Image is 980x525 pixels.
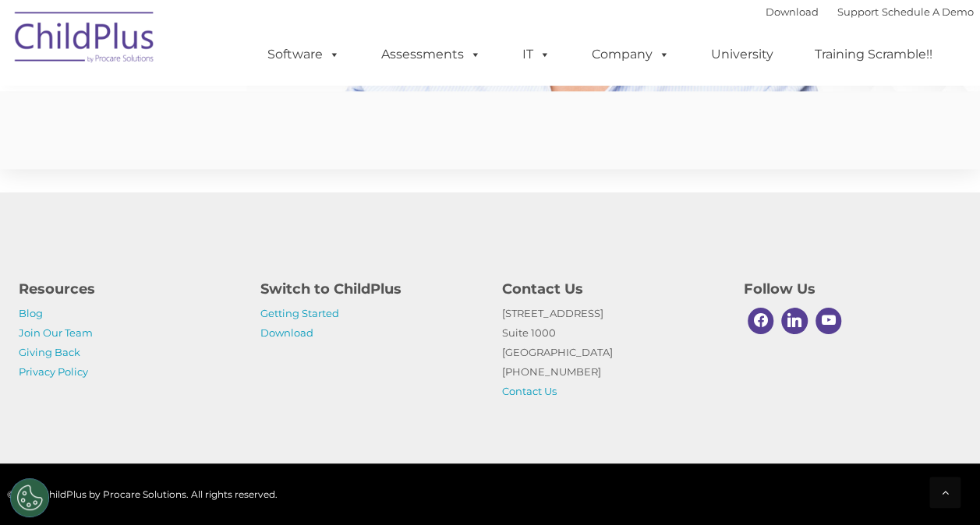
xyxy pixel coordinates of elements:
[260,278,479,300] h4: Switch to ChildPlus
[260,326,313,339] a: Download
[19,278,237,300] h4: Resources
[10,478,49,517] button: Cookies Settings
[19,365,88,378] a: Privacy Policy
[766,5,974,18] font: |
[502,278,720,300] h4: Contact Us
[19,346,80,358] a: Giving Back
[7,1,163,79] img: ChildPlus by Procare Solutions
[812,304,846,338] a: Youtube
[252,39,356,70] a: Software
[576,39,685,70] a: Company
[502,304,720,401] p: [STREET_ADDRESS] Suite 1000 [GEOGRAPHIC_DATA] [PHONE_NUMBER]
[7,488,278,500] span: © 2025 ChildPlus by Procare Solutions. All rights reserved.
[507,39,566,70] a: IT
[366,39,497,70] a: Assessments
[837,5,879,18] a: Support
[19,307,43,319] a: Blog
[744,304,778,338] a: Facebook
[695,39,789,70] a: University
[19,326,93,339] a: Join Our Team
[799,39,948,70] a: Training Scramble!!
[502,385,557,397] a: Contact Us
[882,5,974,18] a: Schedule A Demo
[777,304,812,338] a: Linkedin
[766,5,819,18] a: Download
[744,278,962,300] h4: Follow Us
[260,307,339,319] a: Getting Started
